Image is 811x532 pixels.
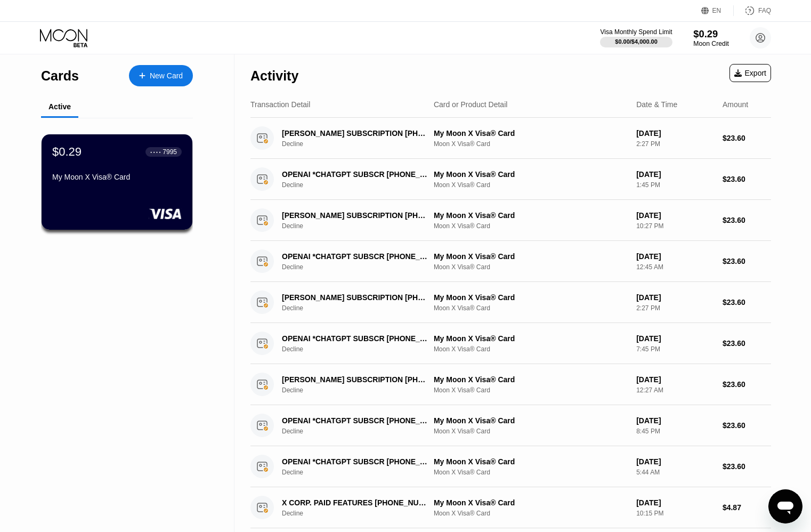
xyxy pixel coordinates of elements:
[434,386,628,394] div: Moon X Visa® Card
[434,469,628,476] div: Moon X Visa® Card
[636,252,714,261] div: [DATE]
[282,222,439,230] div: Decline
[723,503,771,512] div: $4.87
[636,129,714,138] div: [DATE]
[282,140,439,148] div: Decline
[434,100,508,109] div: Card or Product Detail
[282,263,439,271] div: Decline
[434,211,628,220] div: My Moon X Visa® Card
[636,263,714,271] div: 12:45 AM
[250,159,771,200] div: OPENAI *CHATGPT SUBSCR [PHONE_NUMBER] USDeclineMy Moon X Visa® CardMoon X Visa® Card[DATE]1:45 PM...
[434,334,628,343] div: My Moon X Visa® Card
[52,173,182,181] div: My Moon X Visa® Card
[250,200,771,241] div: [PERSON_NAME] SUBSCRIPTION [PHONE_NUMBER] USDeclineMy Moon X Visa® CardMoon X Visa® Card[DATE]10:...
[723,462,771,471] div: $23.60
[282,428,439,435] div: Decline
[636,334,714,343] div: [DATE]
[434,140,628,148] div: Moon X Visa® Card
[434,428,628,435] div: Moon X Visa® Card
[723,257,771,265] div: $23.60
[150,150,161,154] div: ● ● ● ●
[434,457,628,466] div: My Moon X Visa® Card
[723,298,771,307] div: $23.60
[282,386,439,394] div: Decline
[282,345,439,353] div: Decline
[734,69,766,77] div: Export
[693,28,729,47] div: $0.29Moon Credit
[250,282,771,323] div: [PERSON_NAME] SUBSCRIPTION [PHONE_NUMBER] USDeclineMy Moon X Visa® CardMoon X Visa® Card[DATE]2:2...
[163,148,177,156] div: 7995
[636,375,714,384] div: [DATE]
[693,28,729,39] div: $0.29
[129,65,193,86] div: New Card
[636,457,714,466] div: [DATE]
[434,293,628,302] div: My Moon X Visa® Card
[434,263,628,271] div: Moon X Visa® Card
[434,498,628,507] div: My Moon X Visa® Card
[48,102,71,111] div: Active
[600,28,672,47] div: Visa Monthly Spend Limit$0.00/$4,000.00
[636,428,714,435] div: 8:45 PM
[636,140,714,148] div: 2:27 PM
[729,64,771,82] div: Export
[701,5,734,16] div: EN
[723,380,771,389] div: $23.60
[693,40,729,47] div: Moon Credit
[282,129,428,138] div: [PERSON_NAME] SUBSCRIPTION [PHONE_NUMBER] US
[723,175,771,183] div: $23.60
[434,416,628,425] div: My Moon X Visa® Card
[250,446,771,487] div: OPENAI *CHATGPT SUBSCR [PHONE_NUMBER] USDeclineMy Moon X Visa® CardMoon X Visa® Card[DATE]5:44 AM...
[723,100,748,109] div: Amount
[636,345,714,353] div: 7:45 PM
[282,457,428,466] div: OPENAI *CHATGPT SUBSCR [PHONE_NUMBER] US
[636,386,714,394] div: 12:27 AM
[636,170,714,179] div: [DATE]
[282,416,428,425] div: OPENAI *CHATGPT SUBSCR [PHONE_NUMBER] US
[434,510,628,517] div: Moon X Visa® Card
[250,118,771,159] div: [PERSON_NAME] SUBSCRIPTION [PHONE_NUMBER] USDeclineMy Moon X Visa® CardMoon X Visa® Card[DATE]2:2...
[636,510,714,517] div: 10:15 PM
[282,469,439,476] div: Decline
[250,241,771,282] div: OPENAI *CHATGPT SUBSCR [PHONE_NUMBER] USDeclineMy Moon X Visa® CardMoon X Visa® Card[DATE]12:45 A...
[768,489,802,523] iframe: Button to launch messaging window
[712,7,721,14] div: EN
[282,181,439,189] div: Decline
[434,129,628,138] div: My Moon X Visa® Card
[282,334,428,343] div: OPENAI *CHATGPT SUBSCR [PHONE_NUMBER] US
[250,68,298,84] div: Activity
[723,134,771,142] div: $23.60
[636,293,714,302] div: [DATE]
[636,416,714,425] div: [DATE]
[250,323,771,364] div: OPENAI *CHATGPT SUBSCR [PHONE_NUMBER] USDeclineMy Moon X Visa® CardMoon X Visa® Card[DATE]7:45 PM...
[282,510,439,517] div: Decline
[282,293,428,302] div: [PERSON_NAME] SUBSCRIPTION [PHONE_NUMBER] US
[723,216,771,224] div: $23.60
[150,71,183,80] div: New Card
[250,100,310,109] div: Transaction Detail
[282,252,428,261] div: OPENAI *CHATGPT SUBSCR [PHONE_NUMBER] US
[250,364,771,405] div: [PERSON_NAME] SUBSCRIPTION [PHONE_NUMBER] USDeclineMy Moon X Visa® CardMoon X Visa® Card[DATE]12:...
[434,304,628,312] div: Moon X Visa® Card
[42,134,192,230] div: $0.29● ● ● ●7995My Moon X Visa® Card
[282,170,428,179] div: OPENAI *CHATGPT SUBSCR [PHONE_NUMBER] US
[600,28,672,36] div: Visa Monthly Spend Limit
[636,222,714,230] div: 10:27 PM
[636,469,714,476] div: 5:44 AM
[758,7,771,14] div: FAQ
[734,5,771,16] div: FAQ
[434,222,628,230] div: Moon X Visa® Card
[636,498,714,507] div: [DATE]
[282,304,439,312] div: Decline
[434,345,628,353] div: Moon X Visa® Card
[434,181,628,189] div: Moon X Visa® Card
[250,487,771,528] div: X CORP. PAID FEATURES [PHONE_NUMBER] USDeclineMy Moon X Visa® CardMoon X Visa® Card[DATE]10:15 PM...
[636,304,714,312] div: 2:27 PM
[723,339,771,348] div: $23.60
[636,181,714,189] div: 1:45 PM
[434,375,628,384] div: My Moon X Visa® Card
[723,421,771,430] div: $23.60
[41,68,79,84] div: Cards
[434,170,628,179] div: My Moon X Visa® Card
[636,211,714,220] div: [DATE]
